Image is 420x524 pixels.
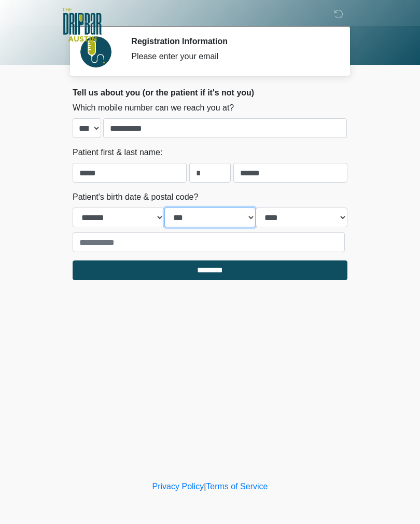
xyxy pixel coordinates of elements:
[73,191,198,203] label: Patient's birth date & postal code?
[131,50,332,63] div: Please enter your email
[152,482,204,491] a: Privacy Policy
[73,102,234,114] label: Which mobile number can we reach you at?
[80,36,111,67] img: Agent Avatar
[73,146,162,159] label: Patient first & last name:
[204,482,206,491] a: |
[62,8,102,42] img: The DRIPBaR - Austin The Domain Logo
[73,88,347,98] h2: Tell us about you (or the patient if it's not you)
[206,482,268,491] a: Terms of Service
